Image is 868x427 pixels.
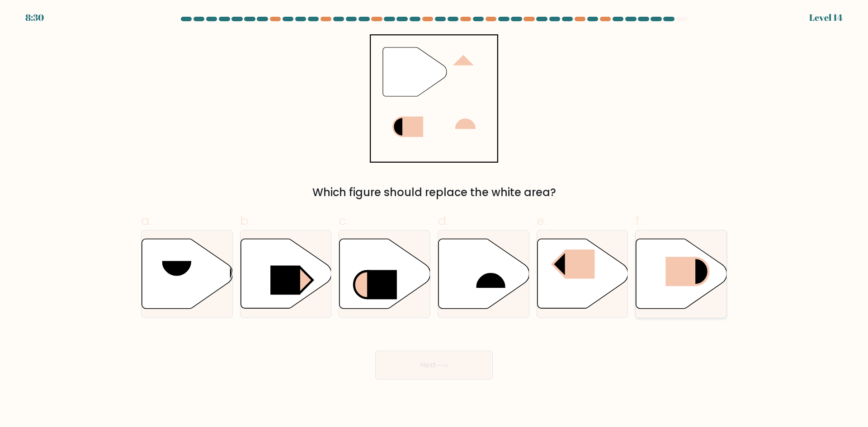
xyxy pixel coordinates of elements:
[809,11,843,24] div: Level 14
[635,212,642,230] span: f.
[25,11,44,24] div: 8:30
[240,212,251,230] span: b.
[339,212,349,230] span: c.
[141,212,152,230] span: a.
[383,47,447,96] g: "
[375,351,493,380] button: Next
[146,184,722,201] div: Which figure should replace the white area?
[438,212,448,230] span: d.
[537,212,547,230] span: e.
